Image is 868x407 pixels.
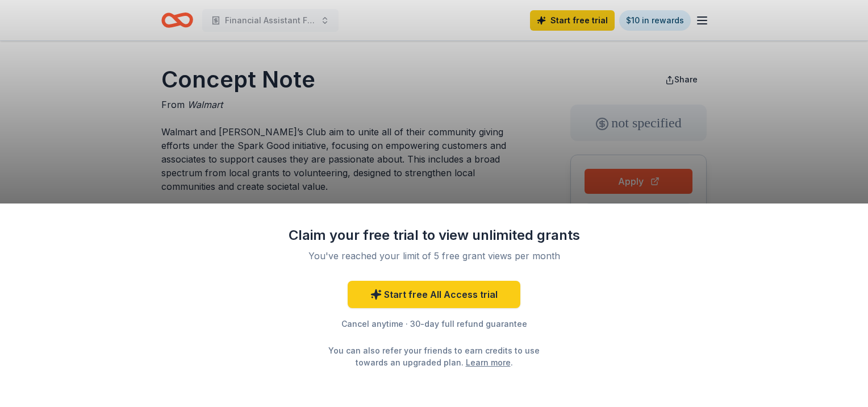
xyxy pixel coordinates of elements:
div: You've reached your limit of 5 free grant views per month [300,249,568,263]
a: Learn more [466,356,511,368]
div: Cancel anytime · 30-day full refund guarantee [286,317,582,331]
div: You can also refer your friends to earn credits to use towards an upgraded plan. . [318,344,550,368]
div: Claim your free trial to view unlimited grants [286,226,582,244]
a: Start free All Access trial [348,281,520,308]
